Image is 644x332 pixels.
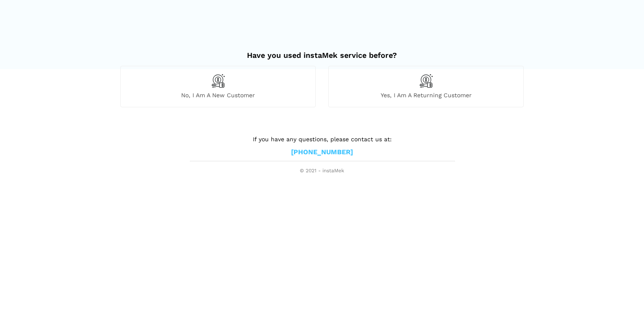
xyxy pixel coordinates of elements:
[121,91,315,99] span: No, I am a new customer
[291,148,353,157] a: [PHONE_NUMBER]
[190,168,454,174] span: © 2021 - instaMek
[120,42,524,60] h2: Have you used instaMek service before?
[190,135,454,144] p: If you have any questions, please contact us at:
[329,91,523,99] span: Yes, I am a returning customer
